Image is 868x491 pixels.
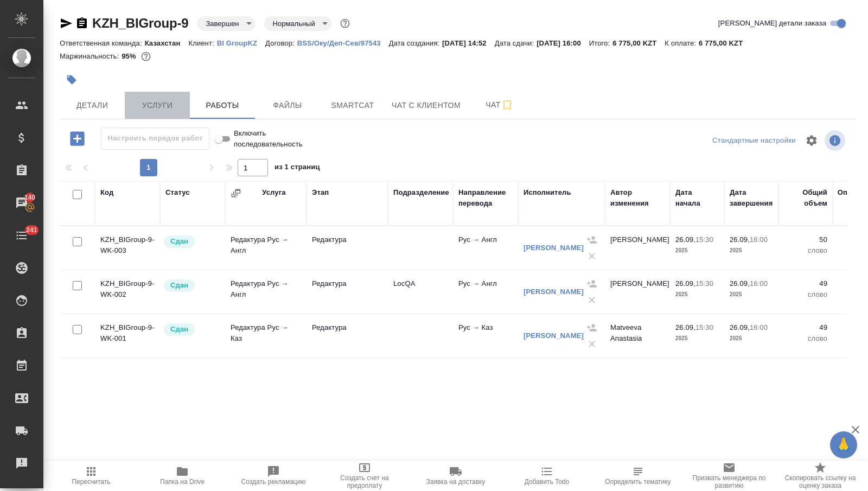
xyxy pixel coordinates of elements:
[312,322,382,333] p: Редактура
[524,288,584,296] a: [PERSON_NAME]
[501,99,514,112] svg: Подписаться
[261,99,314,112] span: Файлы
[695,235,713,244] p: 15:30
[537,39,589,47] p: [DATE] 16:00
[3,222,41,249] a: 241
[18,192,42,203] span: 140
[163,234,220,249] div: Менеджер проверил работу исполнителя, передает ее на следующий этап
[675,289,719,300] p: 2025
[170,280,188,291] p: Сдан
[695,279,713,288] p: 15:30
[524,187,571,198] div: Исполнитель
[325,474,404,489] span: Создать счет на предоплату
[525,478,569,486] span: Добавить Todo
[327,99,379,112] span: Smartcat
[66,99,118,112] span: Детали
[100,187,113,198] div: Код
[605,317,670,355] td: Matveeva Anastasia
[312,234,382,245] p: Редактура
[730,187,773,209] div: Дата завершения
[241,478,306,486] span: Создать рекламацию
[122,52,138,60] p: 95%
[196,99,248,112] span: Работы
[453,273,518,311] td: Рус → Англ
[592,461,684,491] button: Определить тематику
[3,189,41,216] a: 140
[675,235,695,244] p: 26.09,
[145,39,189,47] p: Казахстан
[718,18,826,29] span: [PERSON_NAME] детали заказа
[825,130,847,151] span: Посмотреть информацию
[442,39,495,47] p: [DATE] 14:52
[675,323,695,331] p: 26.09,
[605,229,670,267] td: [PERSON_NAME]
[834,433,853,456] span: 🙏
[675,279,695,288] p: 26.09,
[690,474,768,489] span: Призвать менеджера по развитию
[60,68,84,92] button: Добавить тэг
[225,317,307,355] td: Редактура Рус → Каз
[524,331,584,340] a: [PERSON_NAME]
[265,39,297,47] p: Договор:
[139,49,153,63] button: 47.54 RUB;
[784,245,827,256] p: слово
[264,16,331,31] div: Завершен
[228,461,319,491] button: Создать рекламацию
[392,99,461,112] span: Чат с клиентом
[589,39,612,47] p: Итого:
[775,461,866,491] button: Скопировать ссылку на оценку заказа
[262,187,285,198] div: Услуга
[730,245,773,256] p: 2025
[60,39,145,47] p: Ответственная команда:
[495,39,537,47] p: Дата сдачи:
[338,16,352,30] button: Доп статусы указывают на важность/срочность заказа
[95,273,160,311] td: KZH_BIGroup-9-WK-002
[231,188,241,199] button: Сгруппировать
[730,323,750,331] p: 26.09,
[225,229,307,267] td: Редактура Рус → Англ
[830,431,857,458] button: 🙏
[684,461,775,491] button: Призвать менеджера по развитию
[165,187,190,198] div: Статус
[750,279,768,288] p: 16:00
[453,229,518,267] td: Рус → Англ
[163,322,220,337] div: Менеджер проверил работу исполнителя, передает ее на следующий этап
[75,17,88,30] button: Скопировать ссылку
[610,187,665,209] div: Автор изменения
[170,324,188,335] p: Сдан
[612,39,665,47] p: 6 775,00 KZT
[784,289,827,300] p: слово
[95,317,160,355] td: KZH_BIGroup-9-WK-001
[605,273,670,311] td: [PERSON_NAME]
[225,273,307,311] td: Редактура Рус → Англ
[217,38,265,47] a: BI GroupKZ
[750,323,768,331] p: 16:00
[750,235,768,244] p: 16:00
[217,39,265,47] p: BI GroupKZ
[699,39,751,47] p: 6 775,00 KZT
[410,461,501,491] button: Заявка на доставку
[474,98,526,112] span: Чат
[319,461,410,491] button: Создать счет на предоплату
[675,187,719,209] div: Дата начала
[458,187,513,209] div: Направление перевода
[675,333,719,344] p: 2025
[453,317,518,355] td: Рус → Каз
[297,39,389,47] p: BSS/Оку/Деп-Сев/97543
[393,187,449,198] div: Подразделение
[730,289,773,300] p: 2025
[524,244,584,252] a: [PERSON_NAME]
[131,99,183,112] span: Услуги
[72,478,111,486] span: Пересчитать
[197,16,255,31] div: Завершен
[92,16,188,30] a: KZH_BIGroup-9
[20,225,44,235] span: 241
[170,236,188,247] p: Сдан
[605,478,671,486] span: Определить тематику
[710,132,799,149] div: split button
[426,478,485,486] span: Заявка на доставку
[784,187,827,209] div: Общий объем
[730,279,750,288] p: 26.09,
[275,161,320,176] span: из 1 страниц
[799,127,825,154] span: Настроить таблицу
